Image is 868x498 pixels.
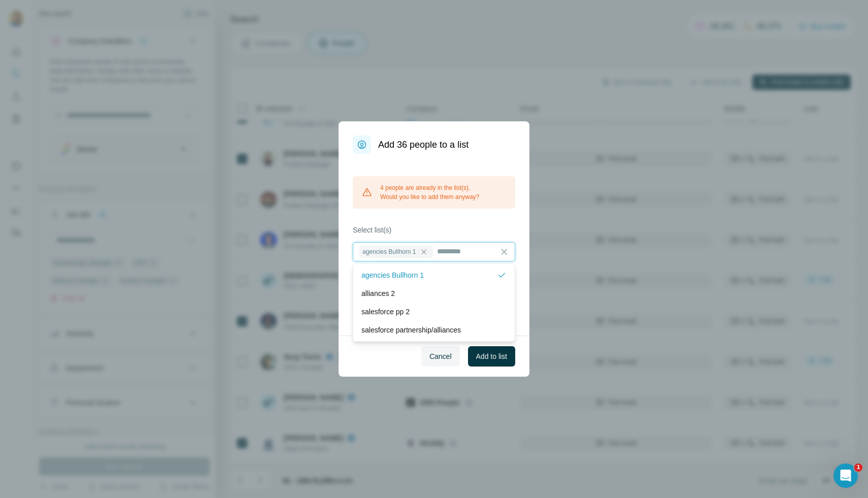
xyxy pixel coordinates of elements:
span: Cancel [429,351,452,361]
div: agencies Bullhorn 1 [359,246,433,258]
p: salesforce pp 2 [361,307,410,317]
h1: Add 36 people to a list [378,138,469,152]
p: agencies Bullhorn 1 [361,270,424,280]
div: 4 people are already in the list(s). Would you like to add them anyway? [353,176,515,209]
button: Add to list [468,346,515,367]
p: salesforce partnership/alliances [361,325,461,335]
label: Select list(s) [353,225,515,235]
p: alliances 2 [361,288,395,298]
button: Cancel [421,346,460,367]
iframe: Intercom live chat [833,463,858,488]
span: Add to list [476,351,507,361]
span: 1 [854,463,862,472]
